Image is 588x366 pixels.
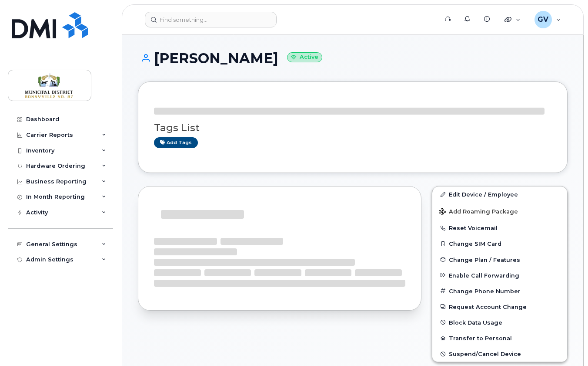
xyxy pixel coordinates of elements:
a: Add tags [154,137,198,148]
button: Suspend/Cancel Device [432,346,567,362]
h1: [PERSON_NAME] [138,51,568,66]
a: Edit Device / Employee [432,186,567,202]
span: Suspend/Cancel Device [449,351,521,357]
button: Change Phone Number [432,283,567,299]
h3: Tags List [154,122,551,133]
span: Enable Call Forwarding [449,272,519,278]
button: Transfer to Personal [432,330,567,346]
button: Change Plan / Features [432,252,567,268]
button: Reset Voicemail [432,220,567,236]
button: Change SIM Card [432,236,567,251]
button: Request Account Change [432,299,567,315]
span: Add Roaming Package [439,208,518,217]
button: Enable Call Forwarding [432,268,567,283]
span: Change Plan / Features [449,256,520,263]
button: Add Roaming Package [432,202,567,220]
small: Active [287,52,322,62]
button: Block Data Usage [432,315,567,330]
